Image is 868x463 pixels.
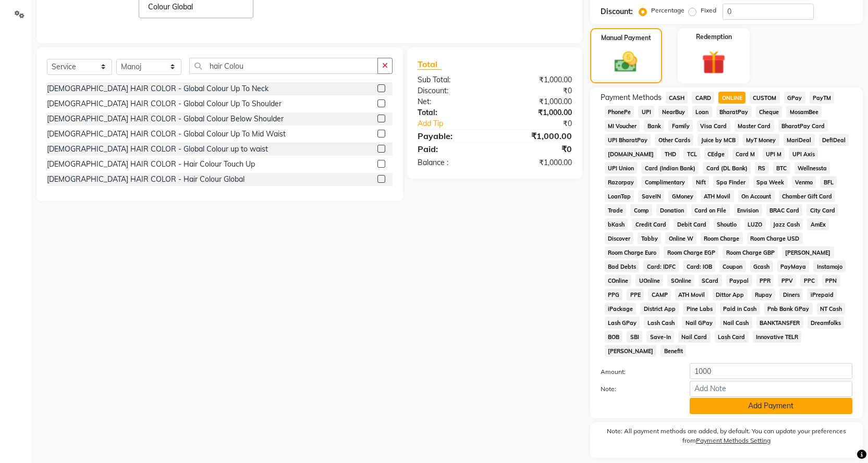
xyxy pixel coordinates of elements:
span: UPI Union [605,162,638,174]
span: GMoney [668,190,696,202]
span: CARD [692,92,714,104]
span: On Account [738,190,775,202]
div: ₹1,000.00 [495,96,580,107]
span: Loan [692,106,712,118]
span: Card (Indian Bank) [641,162,699,174]
span: UPI [638,106,654,118]
span: UPI Axis [789,148,818,160]
span: Lash Card [715,331,749,343]
label: Amount: [593,367,682,377]
span: PhonePe [605,106,634,118]
span: Coupon [719,260,746,272]
span: Venmo [792,176,816,188]
span: Pnb Bank GPay [764,303,813,315]
span: Dittor App [713,289,748,301]
a: x [193,2,198,11]
span: Room Charge USD [747,232,803,244]
span: Donation [656,204,687,216]
button: Add Payment [690,398,852,414]
span: Innovative TELR [753,331,802,343]
span: City Card [806,204,838,216]
span: DefiDeal [819,134,849,146]
span: BharatPay [716,106,752,118]
div: [DEMOGRAPHIC_DATA] HAIR COLOR - Hair Colour Touch Up [47,159,255,170]
span: Nail Card [678,331,711,343]
span: CUSTOM [750,92,780,104]
span: PPV [778,274,796,286]
span: Paid in Cash [720,303,760,315]
span: TCL [683,148,700,160]
span: Rupay [752,289,776,301]
div: [DEMOGRAPHIC_DATA] HAIR COLOR - Global Colour up to waist [47,144,268,155]
span: bKash [605,218,628,230]
div: ₹0 [509,118,580,129]
span: BharatPay Card [778,120,828,132]
div: ₹1,000.00 [495,157,580,168]
span: ATH Movil [701,190,734,202]
span: Gcash [750,260,773,272]
span: NT Cash [817,303,846,315]
span: Envision [734,204,762,216]
span: Shoutlo [714,218,740,230]
span: UOnline [635,274,663,286]
span: Card M [732,148,759,160]
input: Add Note [690,381,852,397]
span: PPR [756,274,774,286]
span: UPI M [763,148,785,160]
span: Master Card [735,120,774,132]
span: GPay [784,92,805,104]
span: Spa Week [753,176,788,188]
span: Benefit [661,345,686,357]
span: RS [755,162,769,174]
div: Net: [410,96,495,107]
div: ₹1,000.00 [495,74,580,85]
span: PPG [605,289,623,301]
span: CAMP [648,289,671,301]
span: Save-In [646,331,674,343]
span: MariDeal [784,134,815,146]
label: Payment Methods Setting [696,436,771,445]
span: Dreamfolks [808,317,845,329]
span: ATH Movil [675,289,708,301]
span: Card (DL Bank) [703,162,751,174]
label: Note: [593,384,682,394]
span: iPrepaid [807,289,837,301]
span: Visa Card [697,120,730,132]
span: LUZO [744,218,766,230]
img: _gift.svg [694,48,733,77]
span: Bank [644,120,664,132]
span: Credit Card [632,218,669,230]
span: Spa Finder [713,176,749,188]
span: Tabby [638,232,661,244]
span: Card: IOB [683,260,715,272]
span: Cheque [756,106,783,118]
div: ₹0 [495,143,580,155]
div: ₹1,000.00 [495,107,580,118]
span: Lash Cash [644,317,678,329]
span: Room Charge EGP [664,246,718,258]
div: [DEMOGRAPHIC_DATA] HAIR COLOR - Global Colour Up To Neck [47,83,268,94]
span: Room Charge GBP [723,246,778,258]
span: BANKTANSFER [756,317,803,329]
span: [PERSON_NAME] [605,345,657,357]
div: ₹0 [495,85,580,96]
span: PPE [627,289,644,301]
span: NearBuy [658,106,688,118]
span: PayMaya [777,260,810,272]
span: SBI [627,331,642,343]
span: Room Charge [701,232,743,244]
span: Lash GPay [605,317,640,329]
span: Card: IDFC [643,260,679,272]
label: Note: All payment methods are added, by default. You can update your preferences from [601,427,852,449]
div: [DEMOGRAPHIC_DATA] HAIR COLOR - Global Colour Up To Mid Waist [47,129,286,140]
span: AmEx [807,218,829,230]
span: PPN [822,274,840,286]
label: Redemption [696,32,732,42]
div: [DEMOGRAPHIC_DATA] HAIR COLOR - Global Colour Below Shoulder [47,114,284,124]
span: Comp [630,204,652,216]
span: Total [418,59,442,70]
span: SaveIN [638,190,664,202]
div: Sub Total: [410,74,495,85]
span: Pine Labs [683,303,716,315]
span: SCard [699,274,722,286]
